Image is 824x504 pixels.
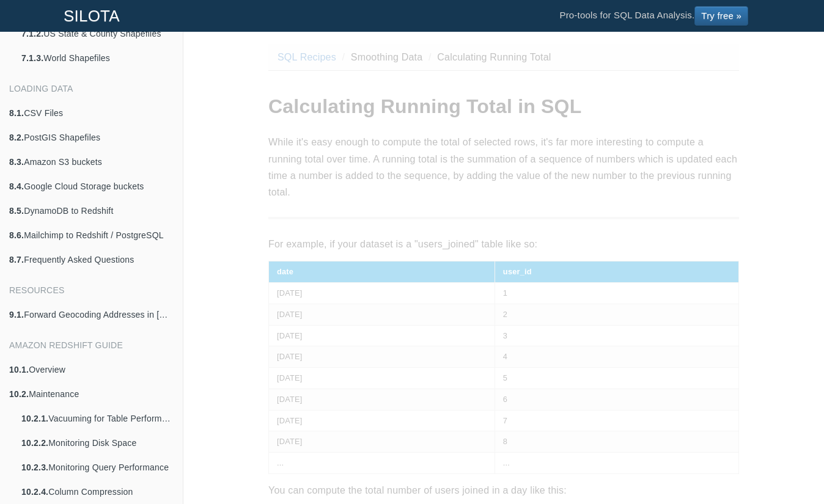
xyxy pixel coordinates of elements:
[21,414,48,423] b: 10.2.1.
[495,325,738,346] td: 3
[12,21,183,46] a: 7.1.2.US State & County Shapefiles
[54,1,129,31] a: SILOTA
[694,6,748,26] a: Try free »
[269,368,495,389] td: [DATE]
[269,453,495,474] td: ...
[425,49,551,65] li: Calculating Running Total
[269,346,495,368] td: [DATE]
[269,261,495,283] th: date
[9,310,24,320] b: 9.1.
[339,49,423,65] li: Smoothing Data
[12,431,183,455] a: 10.2.2.Monitoring Disk Space
[21,462,48,472] b: 10.2.3.
[268,134,739,200] p: While it's easy enough to compute the total of selected rows, it's far more interesting to comput...
[269,389,495,410] td: [DATE]
[495,261,738,283] th: user_id
[268,236,739,252] p: For example, if your dataset is a "users_joined" table like so:
[21,487,48,497] b: 10.2.4.
[495,453,738,474] td: ...
[269,410,495,431] td: [DATE]
[268,482,739,499] p: You can compute the total number of users joined in a day like this:
[495,368,738,389] td: 5
[21,53,43,63] b: 7.1.3.
[495,410,738,431] td: 7
[9,255,24,265] b: 8.7.
[269,304,495,325] td: [DATE]
[269,283,495,304] td: [DATE]
[495,389,738,410] td: 6
[12,406,183,431] a: 10.2.1.Vacuuming for Table Performance
[9,389,29,399] b: 10.2.
[495,304,738,325] td: 2
[278,52,336,62] a: SQL Recipes
[12,46,183,70] a: 7.1.3.World Shapefiles
[9,157,24,167] b: 8.3.
[9,206,24,216] b: 8.5.
[547,1,760,31] li: Pro-tools for SQL Data Analysis.
[21,438,48,448] b: 10.2.2.
[9,230,24,240] b: 8.6.
[9,108,24,118] b: 8.1.
[269,325,495,346] td: [DATE]
[12,455,183,480] a: 10.2.3.Monitoring Query Performance
[763,443,809,489] iframe: Drift Widget Chat Controller
[21,29,43,38] b: 7.1.2.
[495,431,738,453] td: 8
[495,283,738,304] td: 1
[268,96,739,117] h1: Calculating Running Total in SQL
[9,133,24,142] b: 8.2.
[269,431,495,453] td: [DATE]
[9,181,24,191] b: 8.4.
[495,346,738,368] td: 4
[12,480,183,504] a: 10.2.4.Column Compression
[9,365,29,374] b: 10.1.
